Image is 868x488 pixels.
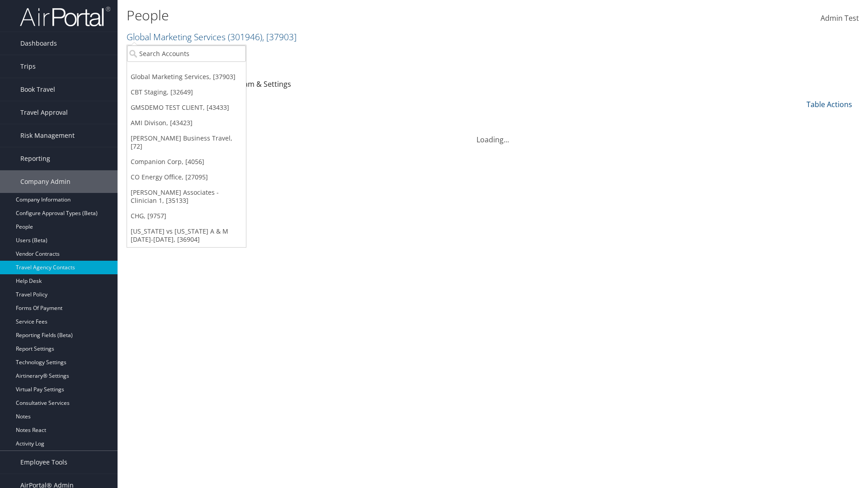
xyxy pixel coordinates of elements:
img: airportal-logo.png [20,6,110,27]
span: Employee Tools [20,451,67,474]
span: Travel Approval [20,101,68,124]
span: Book Travel [20,78,55,101]
a: Global Marketing Services, [37903] [127,69,246,84]
span: Company Admin [20,170,71,193]
a: CO Energy Office, [27095] [127,169,246,185]
a: Team & Settings [236,79,291,89]
a: Companion Corp, [4056] [127,154,246,169]
span: , [ 37903 ] [262,31,297,43]
span: Trips [20,55,36,78]
h1: People [127,6,615,25]
div: Loading... [127,123,859,145]
span: Dashboards [20,32,57,55]
input: Search Accounts [127,45,246,62]
a: Table Actions [807,99,852,109]
a: CHG, [9757] [127,208,246,224]
span: ( 301946 ) [228,31,262,43]
a: Global Marketing Services [127,31,297,43]
a: GMSDEMO TEST CLIENT, [43433] [127,100,246,115]
a: [US_STATE] vs [US_STATE] A & M [DATE]-[DATE], [36904] [127,224,246,247]
a: [PERSON_NAME] Associates - Clinician 1, [35133] [127,185,246,208]
span: Risk Management [20,124,75,147]
span: Admin Test [821,13,859,23]
a: CBT Staging, [32649] [127,84,246,100]
a: Admin Test [821,5,859,33]
a: [PERSON_NAME] Business Travel, [72] [127,131,246,154]
a: AMI Divison, [43423] [127,115,246,131]
span: Reporting [20,147,50,170]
